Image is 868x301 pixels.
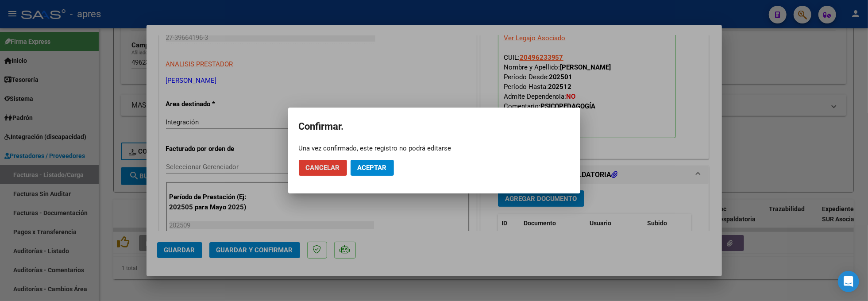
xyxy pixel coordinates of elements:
[299,160,347,176] button: Cancelar
[358,164,387,172] span: Aceptar
[838,271,859,292] div: Open Intercom Messenger
[306,164,340,172] span: Cancelar
[351,160,394,176] button: Aceptar
[299,118,570,135] h2: Confirmar.
[299,144,570,153] div: Una vez confirmado, este registro no podrá editarse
